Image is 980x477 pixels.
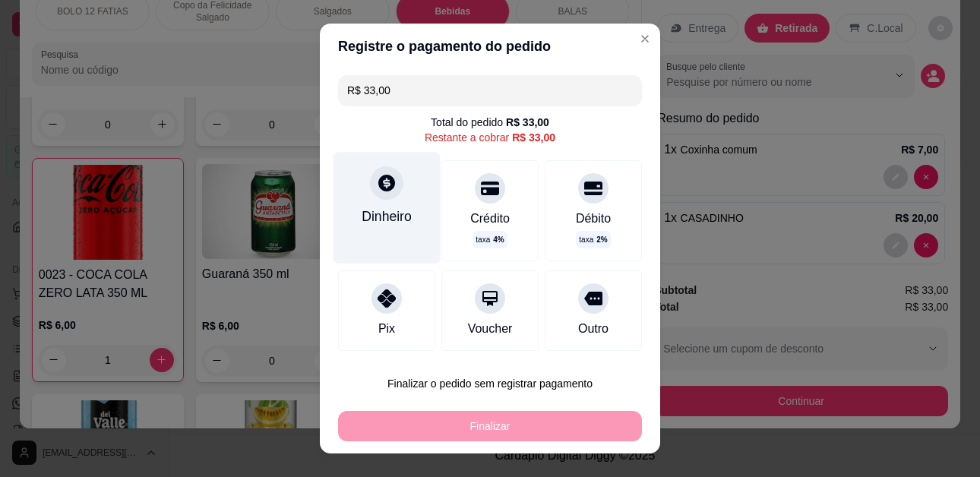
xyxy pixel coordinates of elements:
[476,234,504,245] p: taxa
[506,115,549,130] div: R$ 33,00
[431,115,549,130] div: Total do pedido
[579,234,607,245] p: taxa
[425,130,555,145] div: Restante a cobrar
[362,207,412,226] div: Dinheiro
[338,368,642,399] button: Finalizar o pedido sem registrar pagamento
[347,75,633,106] input: Ex.: hambúrguer de cordeiro
[470,210,510,228] div: Crédito
[320,24,660,69] header: Registre o pagamento do pedido
[633,27,657,51] button: Close
[378,320,395,338] div: Pix
[596,234,607,245] span: 2 %
[493,234,504,245] span: 4 %
[578,320,609,338] div: Outro
[576,210,611,228] div: Débito
[512,130,555,145] div: R$ 33,00
[468,320,513,338] div: Voucher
